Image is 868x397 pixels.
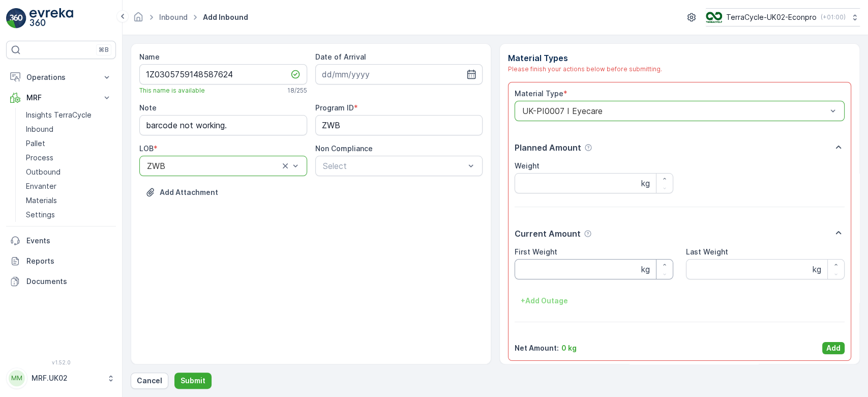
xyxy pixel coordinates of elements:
[706,12,722,23] img: terracycle_logo_wKaHoWT.png
[726,12,817,22] p: TerraCycle-UK02-Econpro
[287,87,307,95] p: 18 / 255
[394,9,472,21] p: Parcel_UK02 #1763
[315,52,366,61] label: Date of Arrival
[515,293,574,309] button: +Add Outage
[57,217,66,226] span: 30
[515,343,559,353] p: Net Amount :
[9,184,59,192] span: Total Weight :
[139,87,205,95] span: This name is available
[323,160,465,172] p: Select
[22,165,116,179] a: Outbound
[34,167,100,176] span: Parcel_UK02 #1763
[9,217,57,226] span: Tare Weight :
[26,210,55,220] p: Settings
[53,201,57,209] span: -
[9,167,34,176] span: Name :
[99,46,109,54] p: ⌘B
[137,376,162,386] p: Cancel
[139,52,160,61] label: Name
[6,88,116,108] button: MRF
[26,124,53,134] p: Inbound
[26,276,112,287] p: Documents
[561,343,577,353] p: 0 kg
[315,103,354,112] label: Program ID
[9,251,43,260] span: Material :
[22,122,116,136] a: Inbound
[6,67,116,88] button: Operations
[6,271,116,292] a: Documents
[515,89,563,98] label: Material Type
[315,144,373,153] label: Non Compliance
[813,263,821,275] p: kg
[159,13,188,21] a: Inbound
[641,177,650,189] p: kg
[26,138,45,149] p: Pallet
[6,8,26,29] img: logo
[515,161,540,170] label: Weight
[6,231,116,251] a: Events
[9,234,54,243] span: Asset Type :
[515,141,581,154] p: Planned Amount
[201,12,250,22] span: Add Inbound
[6,251,116,271] a: Reports
[821,13,846,21] p: ( +01:00 )
[26,256,112,266] p: Reports
[22,151,116,165] a: Process
[26,93,96,103] p: MRF
[54,234,78,243] span: BigBag
[826,343,841,353] p: Add
[508,64,851,74] div: Please finish your actions below before submitting.
[508,52,851,64] p: Material Types
[133,15,144,24] a: Homepage
[160,187,218,197] p: Add Attachment
[26,195,57,206] p: Materials
[174,373,212,389] button: Submit
[521,296,568,306] p: + Add Outage
[22,179,116,193] a: Envanter
[59,184,69,192] span: 30
[26,181,56,191] p: Envanter
[515,228,581,240] p: Current Amount
[131,373,168,389] button: Cancel
[6,359,116,365] span: v 1.52.0
[584,144,592,152] div: Help Tooltip Icon
[6,367,116,389] button: MMMRF.UK02
[584,230,592,238] div: Help Tooltip Icon
[22,208,116,222] a: Settings
[139,103,157,112] label: Note
[822,342,845,354] button: Add
[26,167,61,177] p: Outbound
[9,201,53,209] span: Net Weight :
[706,8,860,26] button: TerraCycle-UK02-Econpro(+01:00)
[515,247,557,256] label: First Weight
[32,373,102,383] p: MRF.UK02
[9,370,25,386] div: MM
[22,136,116,151] a: Pallet
[139,144,154,153] label: LOB
[641,263,650,275] p: kg
[43,251,109,260] span: UK-A0013 I Gloves
[26,110,92,120] p: Insights TerraCycle
[26,236,112,246] p: Events
[26,153,53,163] p: Process
[26,72,96,82] p: Operations
[22,193,116,208] a: Materials
[181,376,205,386] p: Submit
[315,64,483,84] input: dd/mm/yyyy
[139,184,224,201] button: Upload File
[686,247,728,256] label: Last Weight
[29,8,73,29] img: logo_light-DOdMpM7g.png
[22,108,116,122] a: Insights TerraCycle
